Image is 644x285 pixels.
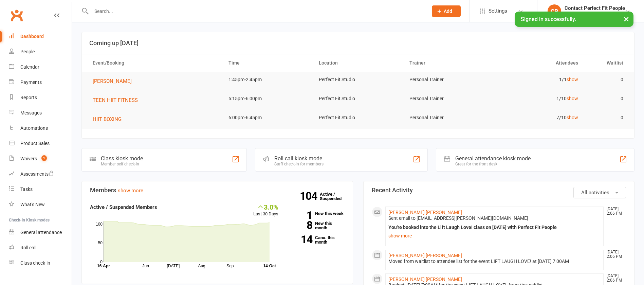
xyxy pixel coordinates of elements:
[93,116,122,122] span: HIIT BOXING
[372,187,626,194] h3: Recent Activity
[20,260,50,266] div: Class check-in
[289,234,312,245] strong: 14
[444,8,452,14] span: Add
[313,72,403,88] td: Perfect Fit Studio
[313,54,403,72] th: Location
[20,79,42,85] div: Payments
[90,204,157,210] strong: Active / Suspended Members
[118,188,143,194] a: show more
[455,155,531,162] div: General attendance kiosk mode
[403,110,494,126] td: Personal Trainer
[89,40,627,47] h3: Coming up [DATE]
[87,54,222,72] th: Event/Booking
[222,110,313,126] td: 6:00pm-6:45pm
[403,54,494,72] th: Trainer
[581,190,609,196] span: All activities
[9,240,72,255] a: Roll call
[388,215,528,221] span: Sent email to [EMAIL_ADDRESS][PERSON_NAME][DOMAIN_NAME]
[20,64,39,70] div: Calendar
[9,136,72,151] a: Product Sales
[222,72,313,88] td: 1:45pm-2:45pm
[548,4,561,18] div: CP
[9,29,72,44] a: Dashboard
[9,225,72,240] a: General attendance kiosk mode
[101,155,143,162] div: Class kiosk mode
[9,121,72,136] a: Automations
[20,202,45,207] div: What's New
[584,72,629,88] td: 0
[93,78,132,84] span: [PERSON_NAME]
[9,59,72,75] a: Calendar
[9,44,72,59] a: People
[403,91,494,107] td: Personal Trainer
[9,182,72,197] a: Tasks
[584,54,629,72] th: Waitlist
[9,151,72,166] a: Waivers 1
[567,77,578,82] a: show
[20,245,36,250] div: Roll call
[289,210,312,220] strong: 1
[584,110,629,126] td: 0
[9,75,72,90] a: Payments
[603,207,626,216] time: [DATE] 2:06 PM
[222,54,313,72] th: Time
[20,125,48,131] div: Automations
[20,49,35,54] div: People
[494,91,584,107] td: 1/10
[9,197,72,212] a: What's New
[20,230,62,235] div: General attendance
[274,162,324,166] div: Staff check-in for members
[93,97,138,103] span: TEEN HIIT FITNESS
[403,72,494,88] td: Personal Trainer
[222,91,313,107] td: 5:15pm-6:00pm
[93,77,136,85] button: [PERSON_NAME]
[41,155,47,161] span: 1
[20,156,37,161] div: Waivers
[9,105,72,121] a: Messages
[9,166,72,182] a: Assessments
[289,220,312,230] strong: 8
[494,54,584,72] th: Attendees
[274,155,324,162] div: Roll call kiosk mode
[494,72,584,88] td: 1/1
[20,186,33,192] div: Tasks
[20,110,42,115] div: Messages
[388,231,601,241] a: show more
[253,203,278,218] div: Last 30 Days
[90,187,345,194] h3: Members
[20,34,44,39] div: Dashboard
[9,255,72,271] a: Class kiosk mode
[388,277,462,282] a: [PERSON_NAME] [PERSON_NAME]
[20,95,37,100] div: Reports
[101,162,143,166] div: Member self check-in
[620,12,632,26] button: ×
[573,187,626,198] button: All activities
[565,11,625,17] div: Perfect Fit People
[289,221,345,230] a: 8New this month
[300,191,320,201] strong: 104
[9,90,72,105] a: Reports
[567,96,578,101] a: show
[521,16,576,22] span: Signed in successfully.
[313,91,403,107] td: Perfect Fit Studio
[494,110,584,126] td: 7/10
[20,171,54,177] div: Assessments
[388,253,462,258] a: [PERSON_NAME] [PERSON_NAME]
[432,5,461,17] button: Add
[289,235,345,244] a: 14Canx. this month
[289,211,345,216] a: 1New this week
[388,210,462,215] a: [PERSON_NAME] [PERSON_NAME]
[603,250,626,259] time: [DATE] 2:06 PM
[320,187,350,206] a: 104Active / Suspended
[89,6,423,16] input: Search...
[388,259,601,264] div: Moved from waitlist to attendee list for the event LIFT LAUGH LOVE! at [DATE] 7:00AM
[93,115,126,123] button: HIIT BOXING
[20,141,50,146] div: Product Sales
[8,7,25,24] a: Clubworx
[313,110,403,126] td: Perfect Fit Studio
[567,115,578,120] a: show
[489,3,507,19] span: Settings
[93,96,143,104] button: TEEN HIIT FITNESS
[584,91,629,107] td: 0
[565,5,625,11] div: Contact Perfect Fit People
